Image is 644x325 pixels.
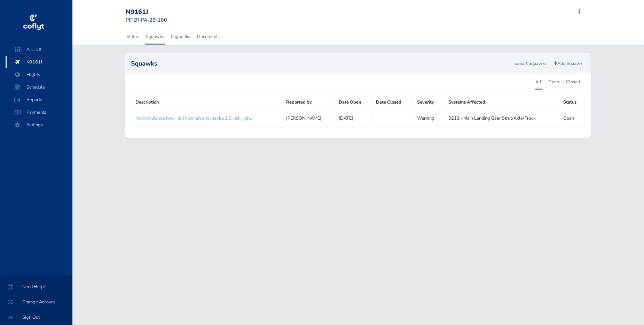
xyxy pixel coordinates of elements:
th: Date Closed [371,94,413,110]
th: Status [559,94,586,110]
span: Schedule [13,81,65,93]
th: Reported by [282,94,334,110]
span: Settings [13,119,65,131]
th: Systems Affected [444,94,559,110]
a: Closed [565,74,580,90]
td: 3213 - Main Landing Gear Strut/Axle/Truck [444,110,559,126]
small: PIPER PA-28-180 [126,16,167,23]
th: Severity [413,94,444,110]
a: All [535,74,542,90]
td: [PERSON_NAME] [282,110,334,126]
span: Aircraft [13,43,65,56]
a: Add Squawk [551,59,586,69]
h2: Squawks [131,60,511,67]
a: Documents [196,29,220,44]
span: N9161J [13,56,65,68]
a: Open [548,74,560,90]
span: Change Account [8,296,64,308]
a: Main struts are low. Half inch left and maybe 1.5 inch right. [135,115,252,121]
span: Sign Out [8,311,64,324]
span: Flights [13,68,65,81]
td: Warning [413,110,444,126]
div: N9161J [126,8,176,16]
td: [DATE] [334,110,371,126]
th: Date Open [334,94,371,110]
a: Squawks [145,29,165,44]
img: coflyt logo [22,12,45,33]
a: Logbooks [170,29,191,44]
span: Need Help? [8,280,64,293]
span: Reports [13,93,65,106]
th: Description [131,94,282,110]
a: Status [126,29,140,44]
td: Open [559,110,586,126]
span: Payments [13,106,65,119]
a: Export Squawks [511,59,550,69]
